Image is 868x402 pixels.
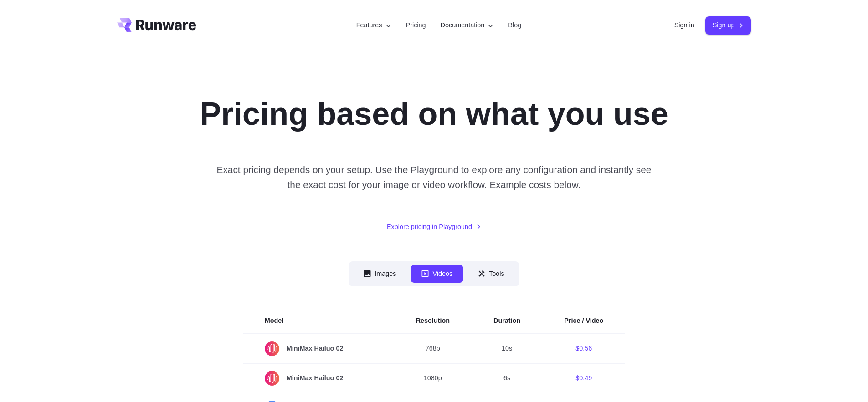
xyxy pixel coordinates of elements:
[353,265,407,283] button: Images
[542,334,625,364] td: $0.56
[542,308,625,334] th: Price / Video
[394,308,472,334] th: Resolution
[265,371,372,386] span: MiniMax Hailuo 02
[472,334,542,364] td: 10s
[472,308,542,334] th: Duration
[411,265,463,283] button: Videos
[542,363,625,393] td: $0.49
[441,20,494,31] label: Documentation
[508,20,521,31] a: Blog
[243,308,394,334] th: Model
[265,341,372,356] span: MiniMax Hailuo 02
[406,20,426,31] a: Pricing
[705,16,751,34] a: Sign up
[674,20,694,31] a: Sign in
[394,334,472,364] td: 768p
[117,18,196,32] a: Go to /
[467,265,515,283] button: Tools
[212,162,656,193] p: Exact pricing depends on your setup. Use the Playground to explore any configuration and instantl...
[472,363,542,393] td: 6s
[200,95,668,133] h1: Pricing based on what you use
[356,20,391,31] label: Features
[394,363,472,393] td: 1080p
[387,222,481,232] a: Explore pricing in Playground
